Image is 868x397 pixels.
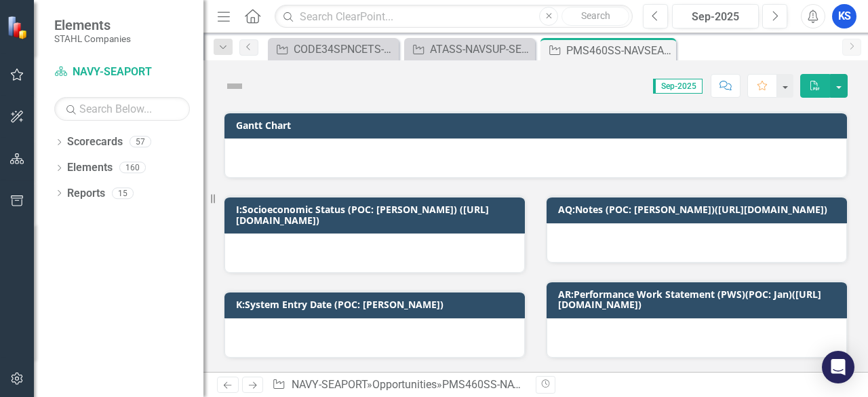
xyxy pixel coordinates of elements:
[54,64,190,80] a: NAVY-SEAPORT
[408,41,532,58] a: ATASS-NAVSUP-SEAPORT-254266: ADMINISTRATIVE TECHNICAL AND ANALYTICAL SUPPORT SERVICES (SEAPORT NXG)
[5,14,31,40] img: ClearPoint Strategy
[54,97,190,121] input: Search Below...
[558,289,840,310] h3: AR:Performance Work Statement (PWS)(POC: Jan)([URL][DOMAIN_NAME])
[119,162,146,174] div: 160
[442,378,842,391] div: PMS460SS-NAVSEA-NAVY-214065: PMS 460 SUPPORT SERVICES (SEAPORT NXG)
[832,4,856,29] button: KS
[672,4,759,29] button: Sep-2025
[822,351,854,383] div: Open Intercom Messenger
[130,136,151,148] div: 57
[653,79,703,94] span: Sep-2025
[67,134,123,150] a: Scorecards
[561,7,629,26] button: Search
[54,17,131,33] span: Elements
[581,10,610,21] span: Search
[54,33,131,44] small: STAHL Companies
[275,5,633,29] input: Search ClearPoint...
[558,204,840,214] h3: AQ:Notes (POC: [PERSON_NAME])([URL][DOMAIN_NAME])
[272,377,526,393] div: » »
[372,378,437,391] a: Opportunities
[224,75,245,97] img: Not Defined
[292,378,367,391] a: NAVY-SEAPORT
[236,204,518,225] h3: I:Socioeconomic Status (POC: [PERSON_NAME]) ([URL][DOMAIN_NAME])
[236,299,518,309] h3: K:System Entry Date (POC: [PERSON_NAME])
[677,9,754,25] div: Sep-2025
[112,187,134,199] div: 15
[294,41,395,58] div: CODE34SPNCETS-NAVSEA-245700: CODE 34 SERVICES PROCUREMENT NUWCDIVNPT COMMUNICATIONS ENGINEERING T...
[236,120,840,130] h3: Gantt Chart
[566,42,673,59] div: PMS460SS-NAVSEA-NAVY-214065: PMS 460 SUPPORT SERVICES (SEAPORT NXG)
[430,41,532,58] div: ATASS-NAVSUP-SEAPORT-254266: ADMINISTRATIVE TECHNICAL AND ANALYTICAL SUPPORT SERVICES (SEAPORT NXG)
[271,41,395,58] a: CODE34SPNCETS-NAVSEA-245700: CODE 34 SERVICES PROCUREMENT NUWCDIVNPT COMMUNICATIONS ENGINEERING T...
[67,160,113,176] a: Elements
[67,186,105,202] a: Reports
